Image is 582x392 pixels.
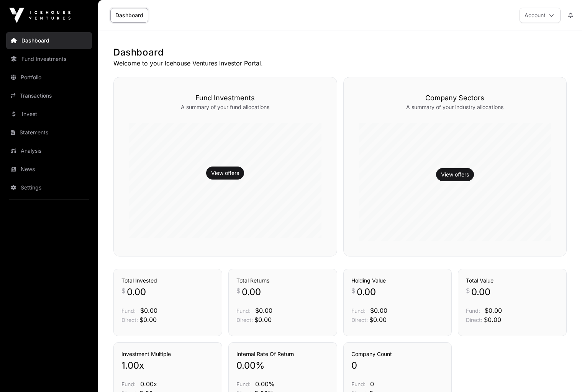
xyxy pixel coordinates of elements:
span: $ [351,286,355,295]
h3: Investment Multiple [121,350,214,358]
span: 0.00 [471,286,490,298]
span: $ [121,286,125,295]
span: Fund: [466,307,480,314]
h3: Total Returns [236,277,329,284]
a: Settings [6,179,92,196]
span: $0.00 [255,307,272,314]
p: A summary of your industry allocations [359,103,551,111]
a: Analysis [6,142,92,159]
span: $ [236,286,240,295]
a: Dashboard [110,8,148,23]
span: Fund: [121,381,136,387]
span: Fund: [236,381,251,387]
span: 0 [351,359,357,372]
span: Direct: [121,317,138,323]
span: Direct: [236,317,253,323]
h3: Internal Rate Of Return [236,350,329,358]
a: Statements [6,124,92,141]
span: $0.00 [370,307,387,314]
p: A summary of your fund allocations [129,103,321,111]
a: News [6,161,92,178]
span: % [256,359,265,372]
p: Welcome to your Icehouse Ventures Investor Portal. [113,59,567,68]
span: $0.00 [485,307,502,314]
span: $0.00 [140,307,157,314]
h3: Total Value [466,277,559,284]
span: 0.00 [236,359,256,372]
span: 0 [370,380,374,388]
h3: Company Sectors [359,93,551,103]
a: View offers [211,169,239,177]
button: View offers [206,167,244,180]
span: 0.00 [357,286,376,298]
span: $ [466,286,470,295]
span: Direct: [351,317,368,323]
button: View offers [436,168,474,181]
span: Direct: [466,317,482,323]
a: Invest [6,106,92,122]
button: Account [520,8,561,23]
img: Icehouse Ventures Logo [9,8,70,23]
span: Fund: [236,307,251,314]
h3: Total Invested [121,277,214,284]
span: $0.00 [254,316,272,323]
a: Transactions [6,87,92,104]
h3: Company Count [351,350,444,358]
h1: Dashboard [113,46,567,59]
span: 0.00 [242,286,261,298]
span: Fund: [121,307,136,314]
span: 0.00x [140,380,157,388]
a: Fund Investments [6,51,92,67]
span: Fund: [351,381,366,387]
h3: Fund Investments [129,93,321,103]
span: x [139,359,144,372]
span: 0.00 [127,286,146,298]
h3: Holding Value [351,277,444,284]
a: Dashboard [6,32,92,49]
span: Fund: [351,307,366,314]
span: $0.00 [484,316,501,323]
span: $0.00 [139,316,157,323]
span: 1.00 [121,359,139,372]
span: 0.00% [255,380,275,388]
a: View offers [441,171,469,178]
span: $0.00 [369,316,387,323]
a: Portfolio [6,69,92,86]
